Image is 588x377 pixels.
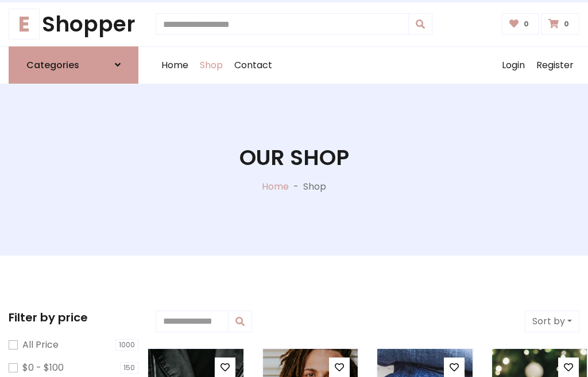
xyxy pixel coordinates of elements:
[525,311,579,332] button: Sort by
[541,13,579,35] a: 0
[496,47,531,84] a: Login
[115,339,138,351] span: 1000
[22,338,59,352] label: All Price
[262,180,289,193] a: Home
[521,19,532,29] span: 0
[194,47,229,84] a: Shop
[26,60,79,70] h6: Categories
[9,11,138,37] h1: Shopper
[561,19,572,29] span: 0
[9,46,138,84] a: Categories
[303,180,326,194] p: Shop
[120,362,138,374] span: 150
[289,180,303,194] p: -
[9,9,40,40] span: E
[9,11,138,37] a: EShopper
[156,47,194,84] a: Home
[22,361,64,375] label: $0 - $100
[239,145,349,171] h1: Our Shop
[9,311,138,324] h5: Filter by price
[502,13,539,35] a: 0
[229,47,278,84] a: Contact
[531,47,579,84] a: Register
